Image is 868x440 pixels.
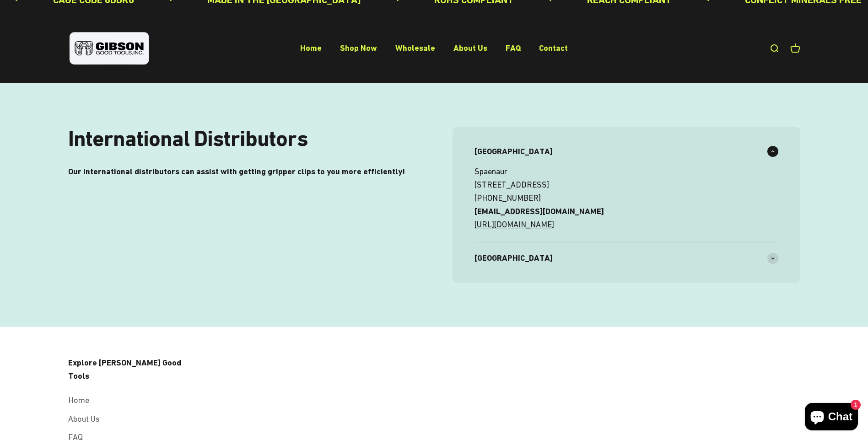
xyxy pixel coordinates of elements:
p: Spaenaur [STREET_ADDRESS] [PHONE_NUMBER] [474,165,767,231]
a: Shop Now [340,43,377,53]
a: About Us [453,43,487,53]
strong: Our international distributors can assist with getting gripper clips to you more efficiently! [68,166,405,176]
inbox-online-store-chat: Shopify online store chat [802,403,861,433]
a: FAQ [506,43,521,53]
h2: International Distributors [68,127,416,151]
a: Contact [539,43,568,53]
p: Explore [PERSON_NAME] Good Tools [68,356,183,383]
summary: [GEOGRAPHIC_DATA] [474,242,778,274]
span: [GEOGRAPHIC_DATA] [474,145,553,158]
a: Wholesale [395,43,435,53]
strong: [EMAIL_ADDRESS][DOMAIN_NAME] [474,206,604,216]
a: Home [300,43,322,53]
span: [GEOGRAPHIC_DATA] [474,252,553,265]
a: About Us [68,413,99,426]
a: Home [68,394,89,407]
a: [URL][DOMAIN_NAME] [474,220,554,229]
summary: [GEOGRAPHIC_DATA] [474,136,778,167]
